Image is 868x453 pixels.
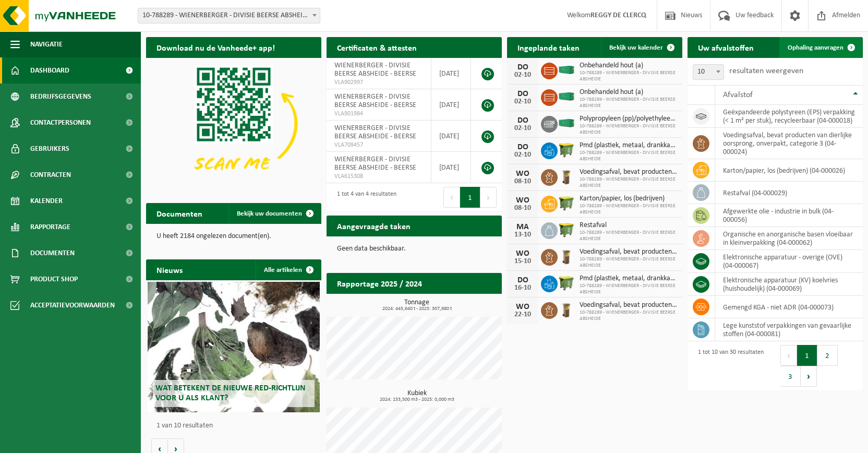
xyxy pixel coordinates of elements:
div: 08-10 [512,178,533,185]
p: 1 van 10 resultaten [156,422,316,430]
img: Download de VHEPlus App [146,58,321,189]
td: gemengd KGA - niet ADR (04-000073) [715,296,863,318]
div: 15-10 [512,258,533,265]
h2: Certificaten & attesten [327,37,427,57]
img: WB-1100-HPE-GN-50 [558,194,575,212]
img: HK-XC-40-GN-00 [558,65,575,75]
button: 3 [780,366,801,387]
span: WIENERBERGER - DIVISIE BEERSE ABSHEIDE - BEERSE [334,62,416,78]
span: Restafval [580,221,677,230]
div: DO [512,276,533,284]
span: Contactpersonen [30,110,91,136]
span: Onbehandeld hout (a) [580,88,677,97]
span: Ophaling aanvragen [788,44,843,51]
span: 2024: 445,640 t - 2025: 307,980 t [332,306,502,312]
span: 10-788289 - WIENERBERGER - DIVISIE BEERSE ABSHEIDE - BEERSE [138,8,320,23]
td: voedingsafval, bevat producten van dierlijke oorsprong, onverpakt, categorie 3 (04-000024) [715,128,863,159]
div: DO [512,116,533,125]
td: geëxpandeerde polystyreen (EPS) verpakking (< 1 m² per stuk), recycleerbaar (04-000018) [715,105,863,128]
button: Next [801,366,817,387]
span: Gebruikers [30,136,69,162]
label: resultaten weergeven [729,67,803,75]
span: 10 [693,65,724,79]
span: 2024: 153,500 m3 - 2025: 0,000 m3 [332,397,502,402]
div: 02-10 [512,98,533,105]
div: 02-10 [512,71,533,79]
p: Geen data beschikbaar. [337,245,491,253]
span: Acceptatievoorwaarden [30,292,115,318]
div: 02-10 [512,151,533,159]
span: 10-788289 - WIENERBERGER - DIVISIE BEERSE ABSHEIDE [580,70,677,82]
span: 10-788289 - WIENERBERGER - DIVISIE BEERSE ABSHEIDE [580,123,677,136]
span: VLA901984 [334,110,423,118]
span: Bedrijfsgegevens [30,84,91,110]
span: VLA615308 [334,172,423,181]
div: 22-10 [512,311,533,318]
span: Product Shop [30,266,78,292]
span: Bekijk uw documenten [237,210,302,217]
div: MA [512,223,533,231]
span: Bekijk uw kalender [609,44,663,51]
img: WB-0140-HPE-BN-01 [558,247,575,265]
td: [DATE] [431,121,471,152]
span: Navigatie [30,31,63,57]
div: 16-10 [512,284,533,292]
button: 2 [817,345,838,366]
span: VLA709457 [334,141,423,149]
span: Rapportage [30,214,70,240]
img: WB-1100-HPE-GN-50 [558,141,575,159]
h2: Uw afvalstoffen [688,37,764,57]
a: Bekijk uw documenten [228,203,320,224]
td: elektronische apparatuur (KV) koelvries (huishoudelijk) (04-000069) [715,273,863,296]
a: Alle artikelen [256,259,320,280]
td: [DATE] [431,58,471,89]
span: Pmd (plastiek, metaal, drankkartons) (bedrijven) [580,141,677,150]
td: [DATE] [431,152,471,183]
span: 10-788289 - WIENERBERGER - DIVISIE BEERSE ABSHEIDE - BEERSE [138,8,320,23]
button: 1 [797,345,817,366]
span: 10-788289 - WIENERBERGER - DIVISIE BEERSE ABSHEIDE [580,256,677,269]
span: 10-788289 - WIENERBERGER - DIVISIE BEERSE ABSHEIDE [580,309,677,322]
button: Previous [780,345,797,366]
a: Wat betekent de nieuwe RED-richtlijn voor u als klant? [148,282,319,412]
span: 10-788289 - WIENERBERGER - DIVISIE BEERSE ABSHEIDE [580,203,677,216]
span: WIENERBERGER - DIVISIE BEERSE ABSHEIDE - BEERSE [334,124,416,140]
div: DO [512,63,533,71]
h3: Kubiek [332,390,502,402]
td: lege kunststof verpakkingen van gevaarlijke stoffen (04-000081) [715,318,863,341]
span: Contracten [30,162,71,188]
div: DO [512,143,533,151]
strong: REGGY DE CLERCQ [590,11,646,19]
span: VLA902997 [334,78,423,87]
span: WIENERBERGER - DIVISIE BEERSE ABSHEIDE - BEERSE [334,93,416,109]
div: WO [512,170,533,178]
td: elektronische apparatuur - overige (OVE) (04-000067) [715,250,863,273]
h2: Rapportage 2025 / 2024 [327,273,432,293]
span: 10-788289 - WIENERBERGER - DIVISIE BEERSE ABSHEIDE [580,283,677,295]
span: Polypropyleen (pp)/polyethyleentereftalaat (pet) spanbanden [580,115,677,123]
img: HK-XC-40-GN-00 [558,118,575,128]
img: WB-1100-HPE-GN-50 [558,221,575,239]
div: WO [512,196,533,205]
div: WO [512,249,533,258]
span: Pmd (plastiek, metaal, drankkartons) (bedrijven) [580,275,677,283]
span: Kalender [30,188,63,214]
h2: Documenten [146,203,213,223]
span: Dashboard [30,57,69,84]
td: restafval (04-000029) [715,182,863,204]
h2: Ingeplande taken [507,37,590,57]
span: Voedingsafval, bevat producten van dierlijke oorsprong, onverpakt, categorie 3 [580,301,677,309]
span: 10 [693,64,724,80]
h2: Nieuws [146,259,193,280]
span: Onbehandeld hout (a) [580,62,677,70]
span: 10-788289 - WIENERBERGER - DIVISIE BEERSE ABSHEIDE [580,176,677,189]
td: afgewerkte olie - industrie in bulk (04-000056) [715,204,863,227]
div: 1 tot 10 van 30 resultaten [693,344,764,388]
span: Afvalstof [723,91,753,99]
div: 02-10 [512,125,533,132]
span: Karton/papier, los (bedrijven) [580,195,677,203]
span: 10-788289 - WIENERBERGER - DIVISIE BEERSE ABSHEIDE [580,97,677,109]
span: Voedingsafval, bevat producten van dierlijke oorsprong, onverpakt, categorie 3 [580,168,677,176]
img: HK-XC-40-GN-00 [558,92,575,101]
a: Ophaling aanvragen [779,37,862,58]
